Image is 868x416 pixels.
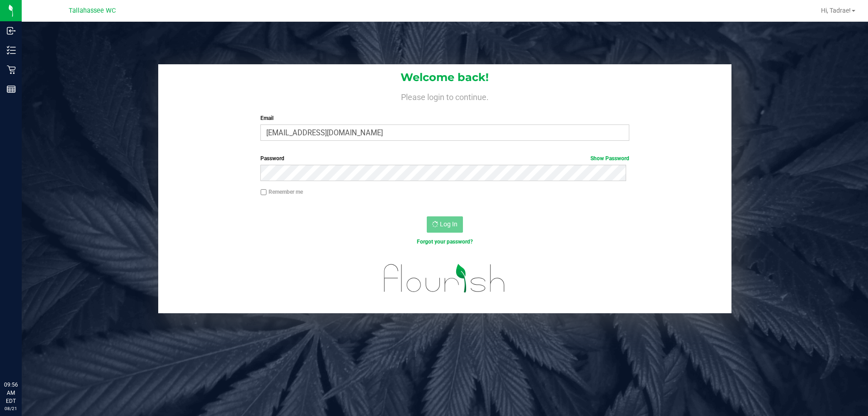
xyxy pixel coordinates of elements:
[7,85,16,94] inline-svg: Reports
[4,405,18,412] p: 08/21
[260,114,629,122] label: Email
[7,65,16,74] inline-svg: Retail
[158,91,731,101] h4: Please login to continue.
[158,72,731,83] h1: Welcome back!
[4,381,18,405] p: 09:56 AM EDT
[260,155,284,162] span: Password
[7,46,16,55] inline-svg: Inventory
[7,26,16,35] inline-svg: Inbound
[427,216,463,233] button: Log In
[821,7,851,14] span: Hi, Tadrae!
[373,255,516,301] img: flourish_logo.svg
[69,7,116,14] span: Tallahassee WC
[440,220,458,228] span: Log In
[417,239,473,245] a: Forgot your password?
[260,188,303,196] label: Remember me
[590,155,629,162] a: Show Password
[260,189,267,196] input: Remember me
